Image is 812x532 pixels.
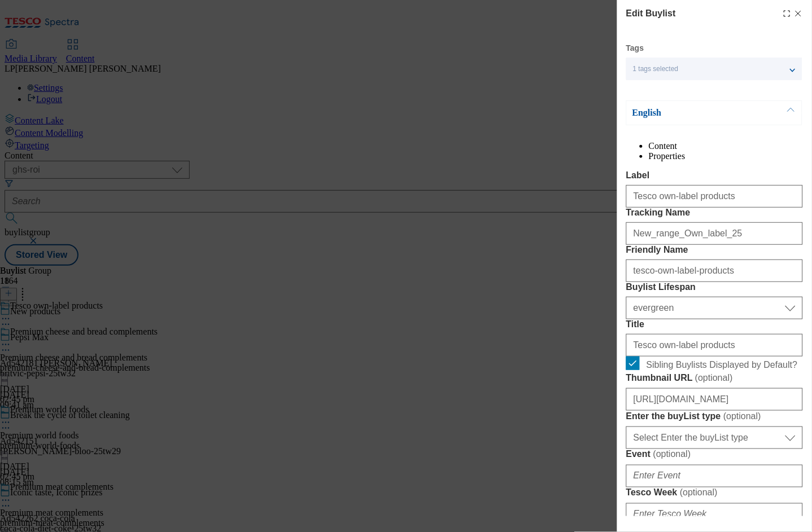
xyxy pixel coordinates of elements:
[626,208,803,218] label: Tracking Name
[632,107,751,118] p: English
[626,282,803,292] label: Buylist Lifespan
[626,245,803,255] label: Friendly Name
[723,411,761,421] span: ( optional )
[626,319,803,329] label: Title
[680,488,718,498] span: ( optional )
[626,465,803,487] input: Enter Event
[626,170,803,181] label: Label
[649,141,803,151] li: Content
[626,222,803,245] input: Enter Tracking Name
[649,151,803,161] li: Properties
[626,45,644,51] label: Tags
[626,372,803,384] label: Thumbnail URL
[633,65,679,73] span: 1 tags selected
[626,487,803,499] label: Tesco Week
[653,450,691,459] span: ( optional )
[647,360,798,370] span: Sibling Buylists Displayed by Default?
[626,185,803,208] input: Enter Label
[626,503,803,526] input: Enter Tesco Week
[626,334,803,357] input: Enter Title
[626,388,803,411] input: Enter Thumbnail URL
[695,373,733,382] span: ( optional )
[626,411,803,422] label: Enter the buyList type
[626,7,676,20] h4: Edit Buylist
[626,449,803,460] label: Event
[626,58,802,80] button: 1 tags selected
[626,260,803,282] input: Enter Friendly Name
